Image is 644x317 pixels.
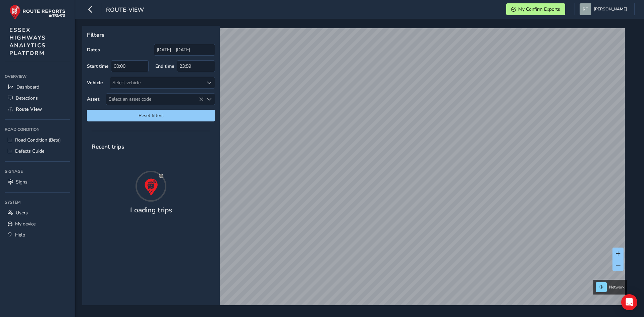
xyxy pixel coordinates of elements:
[85,28,625,313] canvas: Map
[580,3,591,15] img: diamond-layout
[5,124,70,135] div: Road Condition
[16,106,42,112] span: Route View
[87,110,215,121] button: Reset filters
[87,63,109,69] label: Start time
[15,137,61,143] span: Road Condition (Beta)
[87,138,129,155] span: Recent trips
[5,93,70,104] a: Detections
[518,6,560,12] span: My Confirm Exports
[506,3,565,15] button: My Confirm Exports
[621,294,637,310] div: Open Intercom Messenger
[92,112,210,119] span: Reset filters
[16,210,28,216] span: Users
[5,197,70,207] div: System
[5,135,70,146] a: Road Condition (Beta)
[594,3,627,15] span: [PERSON_NAME]
[155,63,174,69] label: End time
[16,95,38,101] span: Detections
[9,5,65,20] img: rr logo
[5,146,70,157] a: Defects Guide
[87,47,100,53] label: Dates
[130,206,172,214] h4: Loading trips
[87,96,99,102] label: Asset
[5,229,70,241] a: Help
[15,232,25,238] span: Help
[106,6,144,15] span: route-view
[15,221,36,227] span: My device
[110,77,204,88] div: Select vehicle
[5,71,70,82] div: Overview
[5,218,70,229] a: My device
[87,31,215,39] p: Filters
[106,94,204,105] span: Select an asset code
[16,179,28,185] span: Signs
[5,82,70,93] a: Dashboard
[5,176,70,188] a: Signs
[9,26,46,57] span: ESSEX HIGHWAYS ANALYTICS PLATFORM
[5,104,70,115] a: Route View
[580,3,630,15] button: [PERSON_NAME]
[5,166,70,176] div: Signage
[5,207,70,218] a: Users
[204,94,215,105] div: Select an asset code
[87,80,103,86] label: Vehicle
[15,148,44,154] span: Defects Guide
[609,284,625,290] span: Network
[16,84,39,90] span: Dashboard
